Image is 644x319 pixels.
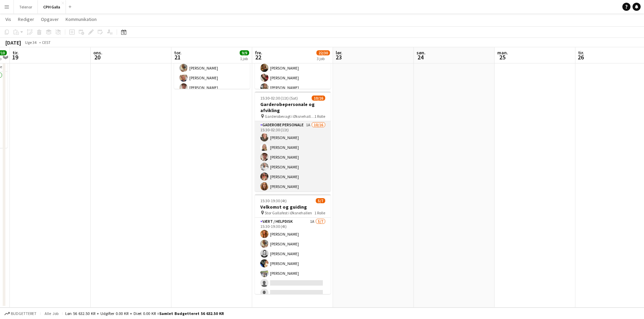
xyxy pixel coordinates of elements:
[3,15,14,24] a: Vis
[496,53,508,61] span: 25
[38,0,66,14] button: CPH Galla
[578,50,584,56] span: tir.
[43,311,59,316] span: Alle job
[11,53,19,61] span: 19
[22,40,39,45] span: Uge 34
[314,210,325,215] span: 1 Rolle
[497,50,508,56] span: man.
[174,12,250,116] app-card-role: Opbygning9/909:30-18:30 (9t)[PERSON_NAME][PERSON_NAME][PERSON_NAME][PERSON_NAME][PERSON_NAME][PER...
[18,16,34,22] span: Rediger
[66,16,97,22] span: Kommunikation
[13,50,19,56] span: tir.
[255,194,331,294] app-job-card: 15:30-19:30 (4t)5/7Velkomst og guiding Stor Gallafest i Øksnehallen1 RolleVært / Helpdisk1A5/715:...
[316,50,330,55] span: 22/30
[254,53,262,61] span: 22
[255,91,331,191] app-job-card: 15:30-02:30 (11t) (Sat)10/16Garderobepersonale og afvikling Garderobevagt i Øksnehallen til stor ...
[265,210,312,215] span: Stor Gallafest i Øksnehallen
[65,311,224,316] div: Løn 56 632.50 KR + Udgifter 0.00 KR + Diæt 0.00 KR =
[255,218,331,299] app-card-role: Vært / Helpdisk1A5/715:30-19:30 (4t)[PERSON_NAME][PERSON_NAME][PERSON_NAME][PERSON_NAME][PERSON_N...
[11,311,37,316] span: Budgetteret
[240,56,249,61] div: 1 job
[15,15,37,24] a: Rediger
[255,50,262,56] span: fre.
[92,53,102,61] span: 20
[93,50,102,56] span: ons.
[415,53,426,61] span: 24
[317,56,330,61] div: 3 job
[5,16,11,22] span: Vis
[255,101,331,113] h3: Garderobepersonale og afvikling
[316,198,325,203] span: 5/7
[255,121,331,291] app-card-role: Gaderobe personale1A10/1615:30-02:30 (11t)[PERSON_NAME][PERSON_NAME][PERSON_NAME][PERSON_NAME][PE...
[255,204,331,210] h3: Velkomst og guiding
[159,311,224,316] span: Samlet budgetteret 56 632.50 KR
[335,53,342,61] span: 23
[41,16,59,22] span: Opgaver
[260,96,298,101] span: 15:30-02:30 (11t) (Sat)
[240,50,249,55] span: 9/9
[14,0,38,14] button: Telenor
[38,15,62,24] a: Opgaver
[265,114,314,119] span: Garderobevagt i Øksnehallen til stor gallafest
[314,114,325,119] span: 1 Rolle
[336,50,342,56] span: lør.
[5,39,21,46] div: [DATE]
[577,53,584,61] span: 26
[3,310,38,317] button: Budgetteret
[42,40,51,45] div: CEST
[173,53,182,61] span: 21
[416,50,426,56] span: søn.
[174,50,182,56] span: tor.
[260,198,287,203] span: 15:30-19:30 (4t)
[312,96,325,101] span: 10/16
[63,15,99,24] a: Kommunikation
